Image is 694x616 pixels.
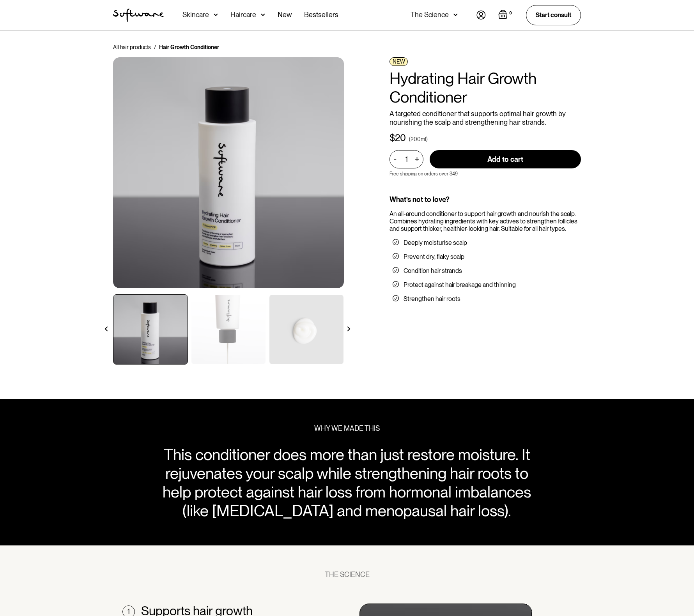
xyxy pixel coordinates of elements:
a: Start consult [526,5,581,25]
li: Condition hair strands [393,267,578,275]
div: Hair Growth Conditioner [159,43,219,51]
a: All hair products [113,43,151,51]
li: Protect against hair breakage and thinning [393,281,578,289]
div: Skincare [182,11,209,19]
img: arrow right [346,326,351,331]
div: / [154,43,156,51]
div: 20 [395,133,406,144]
p: A targeted conditioner that supports optimal hair growth by nourishing the scalp and strengthenin... [389,110,581,126]
div: THE SCIENCE [325,570,370,579]
div: What’s not to love? [389,195,581,204]
img: Hair growth conditioner packaging [191,295,266,364]
img: Software Logo [113,9,164,22]
h1: Hydrating Hair Growth Conditioner [389,69,581,106]
div: NEW [389,57,408,66]
div: 0 [508,10,513,17]
img: arrow left [104,326,109,331]
div: $ [389,133,395,144]
img: Software'es hair growth conditioner bottle [269,295,343,364]
img: arrow down [453,11,458,19]
img: arrow down [214,11,218,19]
div: (200ml) [409,135,428,143]
input: Add to cart [430,150,581,168]
div: The Science [411,11,449,19]
div: WHY WE MADE THIS [314,424,380,433]
div: An all-around conditioner to support hair growth and nourish the scalp. Combines hydrating ingred... [389,210,581,233]
img: arrow down [261,11,265,19]
li: Deeply moisturise scalp [393,239,578,247]
div: - [394,155,399,163]
div: This conditioner does more than just restore moisture. It rejuvenates your scalp while strengthen... [162,445,532,520]
p: Free shipping on orders over $49 [389,171,458,177]
div: Haircare [230,11,256,19]
li: Strengthen hair roots [393,295,578,303]
div: 1 [127,607,130,616]
a: Open empty cart [498,10,513,21]
a: home [113,9,164,22]
li: Prevent dry, flaky scalp [393,253,578,261]
img: Software's hair growth conditioner [113,57,344,288]
div: + [413,155,421,164]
